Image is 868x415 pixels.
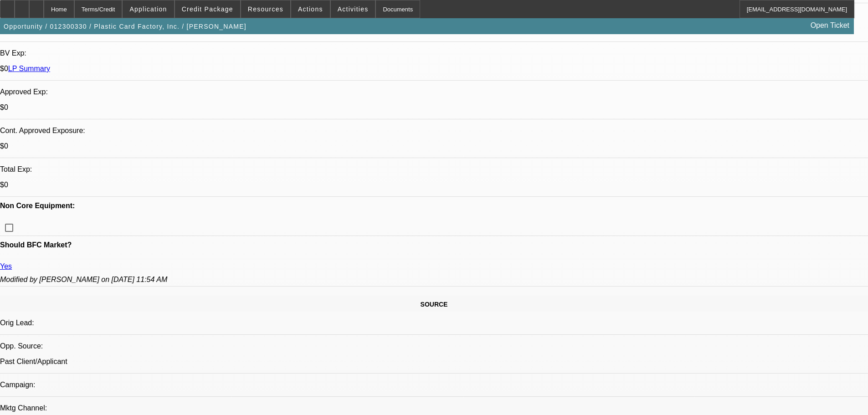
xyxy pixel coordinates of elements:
[4,23,247,30] span: Opportunity / 012300330 / Plastic Card Factory, Inc. / [PERSON_NAME]
[182,5,233,13] span: Credit Package
[248,5,283,13] span: Resources
[807,18,853,33] a: Open Ticket
[123,0,174,18] button: Application
[298,5,323,13] span: Actions
[175,0,240,18] button: Credit Package
[8,65,50,72] a: LP Summary
[338,5,369,13] span: Activities
[129,5,167,13] span: Application
[291,0,330,18] button: Actions
[421,301,448,308] span: SOURCE
[331,0,375,18] button: Activities
[241,0,290,18] button: Resources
